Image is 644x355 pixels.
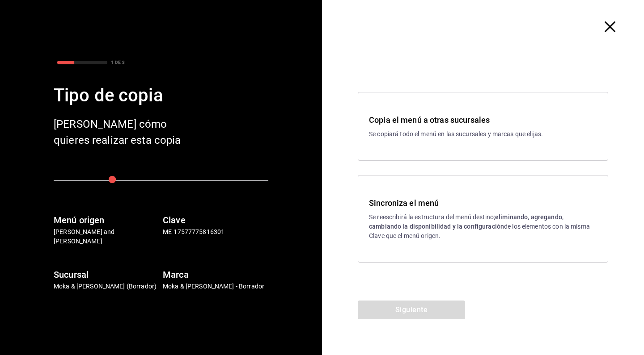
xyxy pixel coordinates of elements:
div: 1 DE 3 [111,59,125,66]
h6: Menú origen [54,213,159,227]
p: Se copiará todo el menú en las sucursales y marcas que elijas. [369,129,597,139]
p: [PERSON_NAME] and [PERSON_NAME] [54,227,159,246]
p: Moka & [PERSON_NAME] - Borrador [163,282,268,291]
div: Tipo de copia [54,82,268,109]
strong: eliminando, agregando, cambiando la disponibilidad y la configuración [369,213,563,230]
p: ME-17577775816301 [163,227,268,237]
p: Moka & [PERSON_NAME] (Borrador) [54,282,159,291]
p: Se reescribirá la estructura del menú destino; de los elementos con la misma Clave que el menú or... [369,213,597,241]
h6: Clave [163,213,268,227]
h6: Marca [163,267,268,282]
h3: Sincroniza el menú [369,197,597,209]
h3: Copia el menú a otras sucursales [369,114,597,126]
div: [PERSON_NAME] cómo quieres realizar esta copia [54,116,197,148]
h6: Sucursal [54,267,159,282]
